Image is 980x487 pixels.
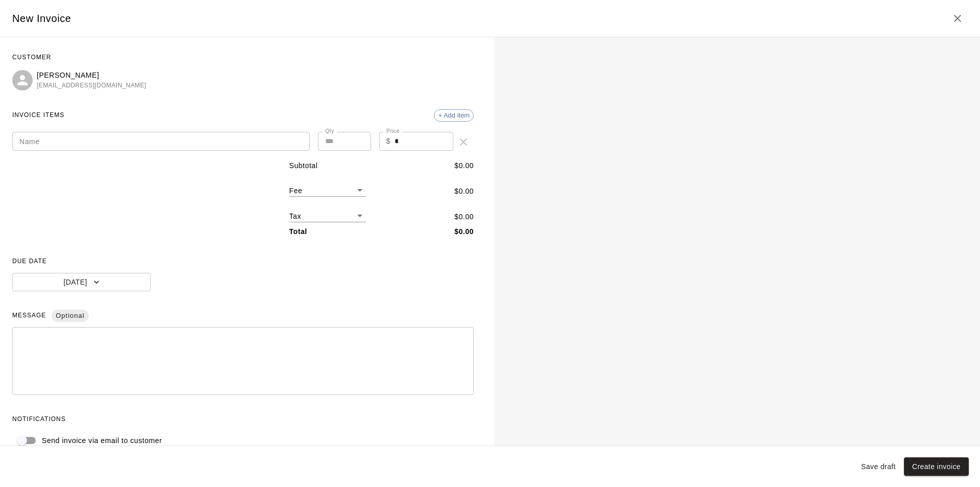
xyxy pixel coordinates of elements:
[454,186,474,197] p: $ 0.00
[325,127,334,135] label: Qty
[52,307,88,325] span: Optional
[289,227,307,236] b: Total
[454,227,474,236] b: $ 0.00
[904,457,969,476] button: Create invoice
[947,8,968,29] button: Close
[454,160,474,171] p: $ 0.00
[12,273,151,292] button: [DATE]
[12,253,474,270] span: DUE DATE
[12,411,474,428] span: NOTIFICATIONS
[454,212,474,222] p: $ 0.00
[37,70,146,81] p: [PERSON_NAME]
[37,81,146,91] span: [EMAIL_ADDRESS][DOMAIN_NAME]
[12,107,64,124] span: INVOICE ITEMS
[42,435,162,446] p: Send invoice via email to customer
[434,109,474,122] div: + Add item
[12,308,474,324] span: MESSAGE
[289,160,318,171] p: Subtotal
[857,457,900,476] button: Save draft
[12,12,71,26] h5: New Invoice
[386,136,390,147] p: $
[434,111,473,119] span: + Add item
[12,50,474,66] span: CUSTOMER
[386,127,400,135] label: Price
